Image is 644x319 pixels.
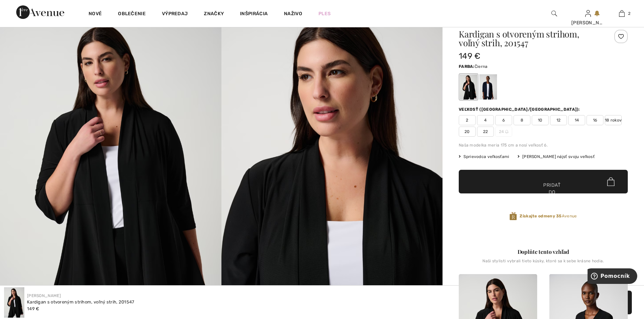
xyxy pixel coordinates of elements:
[204,11,224,17] font: Značky
[16,5,64,19] img: Prvá trieda
[607,177,615,186] img: Bag.svg
[284,11,302,17] font: Naživo
[628,11,630,16] font: 2
[27,299,135,304] font: Kardigan s otvoreným strihom, voľný strih, 201547
[505,130,508,133] img: ring-m.svg
[466,118,468,123] font: 2
[118,11,146,17] font: Oblečenie
[318,10,331,17] a: Ples
[483,129,488,134] font: 22
[556,118,561,123] font: 12
[484,118,486,123] font: 4
[605,118,622,123] font: 18 rokov
[543,182,561,203] font: Pridať do košíka
[459,28,579,49] font: Kardigan s otvoreným strihom, voľný strih, 201547
[240,11,268,17] font: Inšpirácia
[89,11,102,18] a: Nové
[475,64,488,69] font: Čierna
[499,129,504,134] font: 24
[318,11,331,17] font: Ples
[459,107,580,112] font: Veľkosť ([GEOGRAPHIC_DATA]/[GEOGRAPHIC_DATA]):
[575,118,579,123] font: 14
[521,118,523,123] font: 8
[585,9,591,18] img: Moje informácie
[502,118,505,123] font: 6
[459,51,481,61] font: 149 €
[27,306,40,311] font: 149 €
[522,154,595,159] font: [PERSON_NAME] nájsť svoju veľkosť
[562,214,577,218] font: Avenue
[482,259,604,263] font: Naši stylisti vybrali tieto kúsky, ktoré sa k sebe krásne hodia.
[89,11,102,17] font: Nové
[118,11,146,18] a: Oblečenie
[459,64,475,69] font: Farba:
[479,74,497,100] div: Polnočná modrá 40
[588,268,637,285] iframe: Otvorí sa widget, kde nájdete viac informácií
[27,293,61,298] a: [PERSON_NAME]
[571,20,611,26] font: [PERSON_NAME]
[509,212,517,221] img: Odmeny Avenue
[284,10,302,17] a: Naživo
[593,118,597,123] font: 16
[619,9,625,18] img: Moja taška
[464,129,470,134] font: 20
[460,74,477,100] div: Čierna
[204,11,224,18] a: Značky
[585,10,591,17] a: Prihlásiť sa
[605,9,638,18] a: 2
[162,11,188,18] a: Výpredaj
[538,118,543,123] font: 10
[551,9,557,18] img: vyhľadať na webovej stránke
[518,248,569,255] font: Doplňte tento vzhľad
[520,214,562,218] font: Získajte odmeny 35
[4,287,24,318] img: Kardigan s otvoreným predným dielom voľného strihu 201547
[162,11,188,17] font: Výpredaj
[459,143,548,148] font: Naša modelka meria 175 cm a nosí veľkosť 6.
[463,154,509,159] font: Sprievodca veľkosťami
